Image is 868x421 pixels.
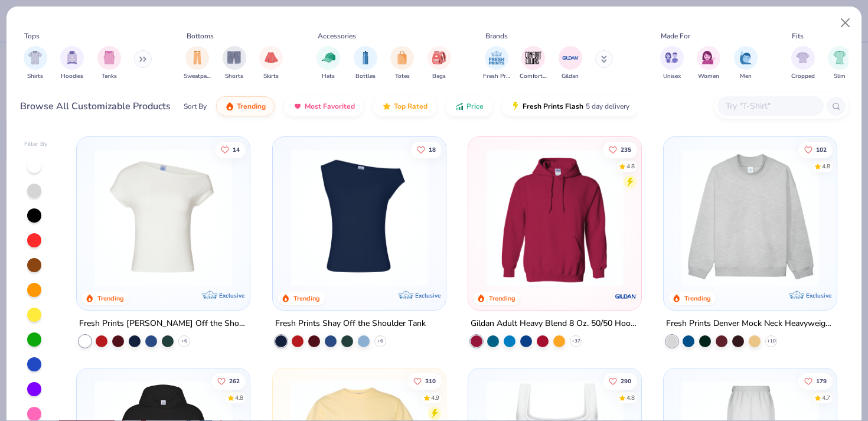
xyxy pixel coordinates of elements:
[502,96,638,116] button: Fresh Prints Flash5 day delivery
[739,51,752,64] img: Men Image
[184,101,207,112] div: Sort By
[798,141,833,158] button: Like
[316,46,340,81] div: filter for Hats
[259,46,283,81] button: filter button
[373,96,436,116] button: Top Rated
[305,102,355,111] span: Most Favorited
[220,292,245,299] span: Exclusive
[359,51,372,64] img: Bottles Image
[792,31,804,41] div: Fits
[428,46,451,81] button: filter button
[698,72,719,81] span: Women
[480,149,629,286] img: 01756b78-01f6-4cc6-8d8a-3c30c1a0c8ac
[415,292,440,299] span: Exclusive
[225,102,234,111] img: trending.gif
[395,72,410,81] span: Totes
[66,51,79,64] img: Hoodies Image
[28,51,42,64] img: Shirts Image
[702,51,716,64] img: Women Image
[614,285,638,308] img: Gildan logo
[629,149,779,286] img: a164e800-7022-4571-a324-30c76f641635
[216,96,275,116] button: Trending
[483,46,510,81] button: filter button
[184,46,211,81] div: filter for Sweatpants
[571,338,580,345] span: + 37
[390,46,414,81] div: filter for Totes
[428,46,451,81] div: filter for Bags
[235,394,243,403] div: 4.8
[822,394,830,403] div: 4.7
[61,72,83,81] span: Hoodies
[661,31,690,41] div: Made For
[621,378,631,384] span: 290
[215,141,246,158] button: Like
[229,378,240,384] span: 262
[791,46,815,81] div: filter for Cropped
[524,49,542,67] img: Comfort Colors Image
[663,72,681,81] span: Unisex
[697,46,720,81] button: filter button
[828,46,851,81] div: filter for Slim
[603,141,637,158] button: Like
[466,102,484,111] span: Price
[626,162,635,171] div: 4.8
[407,373,441,390] button: Like
[27,72,43,81] span: Shirts
[60,46,84,81] div: filter for Hoodies
[259,46,283,81] div: filter for Skirts
[97,46,121,81] button: filter button
[184,72,211,81] span: Sweatpants
[603,373,637,390] button: Like
[485,31,508,41] div: Brands
[586,100,629,113] span: 5 day delivery
[181,338,187,345] span: + 6
[483,72,510,81] span: Fresh Prints
[187,31,214,41] div: Bottoms
[816,378,827,384] span: 179
[488,49,505,67] img: Fresh Prints Image
[284,96,364,116] button: Most Favorited
[60,46,84,81] button: filter button
[660,46,684,81] div: filter for Unisex
[322,51,335,64] img: Hats Image
[377,338,383,345] span: + 6
[223,46,246,81] div: filter for Shorts
[523,102,583,111] span: Fresh Prints Flash
[24,46,47,81] div: filter for Shirts
[697,46,720,81] div: filter for Women
[734,46,758,81] div: filter for Men
[834,72,846,81] span: Slim
[562,49,579,67] img: Gildan Image
[355,72,376,81] span: Bottles
[559,46,582,81] div: filter for Gildan
[275,316,426,331] div: Fresh Prints Shay Off the Shoulder Tank
[97,46,121,81] div: filter for Tanks
[354,46,377,81] button: filter button
[666,316,834,331] div: Fresh Prints Denver Mock Neck Heavyweight Sweatshirt
[816,146,827,152] span: 102
[432,51,445,64] img: Bags Image
[227,51,241,64] img: Shorts Image
[293,102,302,111] img: most_fav.gif
[263,72,279,81] span: Skirts
[791,72,815,81] span: Cropped
[676,149,825,286] img: f5d85501-0dbb-4ee4-b115-c08fa3845d83
[211,373,246,390] button: Like
[223,46,246,81] button: filter button
[24,46,47,81] button: filter button
[322,72,335,81] span: Hats
[833,51,846,64] img: Slim Image
[102,72,117,81] span: Tanks
[834,12,857,34] button: Close
[828,46,851,81] button: filter button
[434,149,583,286] img: af1e0f41-62ea-4e8f-9b2b-c8bb59fc549d
[725,99,815,113] input: Try "T-Shirt"
[225,72,243,81] span: Shorts
[621,146,631,152] span: 235
[511,102,520,111] img: flash.gif
[798,373,833,390] button: Like
[396,51,409,64] img: Totes Image
[394,102,428,111] span: Top Rated
[410,141,441,158] button: Like
[428,146,435,152] span: 18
